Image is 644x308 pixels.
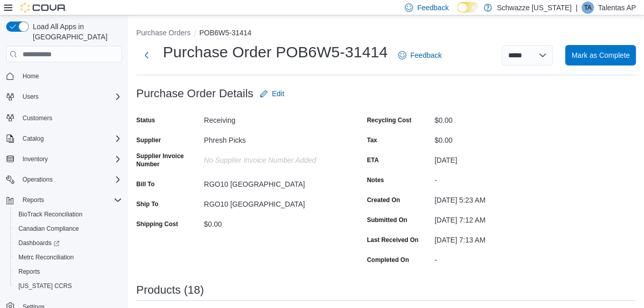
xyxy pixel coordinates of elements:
img: Cova [20,3,67,13]
span: Users [23,93,38,101]
div: $0.00 [204,216,341,228]
span: Dark Mode [457,13,458,13]
button: Catalog [2,131,126,146]
span: Operations [23,175,53,184]
p: Schwazze [US_STATE] [497,2,572,14]
button: Inventory [18,153,52,165]
a: Home [18,70,43,82]
h1: Purchase Order POB6W5-31414 [163,42,388,62]
span: Washington CCRS [14,280,122,292]
button: [US_STATE] CCRS [10,279,126,293]
div: No Supplier Invoice Number added [204,152,341,164]
a: Metrc Reconciliation [14,251,78,263]
span: Catalog [23,135,44,143]
div: $0.00 [434,112,572,124]
span: Reports [18,194,122,206]
button: Inventory [2,152,126,166]
a: Dashboards [10,236,126,250]
span: BioTrack Reconciliation [18,210,82,218]
label: Created On [367,196,400,204]
label: Status [136,116,155,124]
span: Operations [18,173,122,186]
span: TA [584,2,591,14]
span: Home [18,70,122,82]
div: Phresh Picks [204,132,341,144]
label: ETA [367,156,379,164]
div: RGO10 [GEOGRAPHIC_DATA] [204,176,341,188]
div: Receiving [204,112,341,124]
button: Users [18,91,43,103]
label: Tax [367,136,377,144]
span: Dashboards [14,237,122,249]
label: Notes [367,176,384,184]
span: Reports [18,268,40,276]
span: Mark as Complete [571,50,630,60]
button: POB6W5-31414 [199,29,252,37]
div: Talentas AP [581,2,594,14]
span: Users [18,91,122,103]
button: BioTrack Reconciliation [10,207,126,222]
label: Shipping Cost [136,220,178,228]
span: Reports [14,266,122,278]
a: Dashboards [14,237,64,249]
button: Reports [18,194,48,206]
span: Reports [23,196,44,204]
button: Edit [256,83,288,104]
a: Feedback [394,45,446,65]
a: Customers [18,112,56,124]
button: Reports [10,265,126,279]
a: Reports [14,266,44,278]
span: Home [23,72,39,80]
label: Supplier [136,136,161,144]
p: Talentas AP [598,2,636,14]
a: Canadian Compliance [14,223,83,235]
span: [US_STATE] CCRS [18,282,72,290]
div: [DATE] 5:23 AM [434,192,572,204]
span: Metrc Reconciliation [14,251,122,263]
label: Completed On [367,256,409,264]
label: Supplier Invoice Number [136,152,200,168]
label: Recycling Cost [367,116,411,124]
div: [DATE] 7:13 AM [434,232,572,244]
div: $0.00 [434,132,572,144]
span: Customers [23,114,52,122]
span: Customers [18,111,122,124]
p: | [575,2,577,14]
span: Metrc Reconciliation [18,253,74,261]
button: Catalog [18,133,48,145]
button: Purchase Orders [136,29,191,37]
button: Canadian Compliance [10,222,126,236]
span: Canadian Compliance [18,225,79,233]
a: BioTrack Reconciliation [14,208,87,221]
div: - [434,172,572,184]
div: [DATE] 7:12 AM [434,212,572,224]
button: Next [136,45,157,65]
a: [US_STATE] CCRS [14,280,76,292]
span: Inventory [23,155,48,163]
nav: An example of EuiBreadcrumbs [136,28,636,40]
label: Submitted On [367,216,407,224]
div: RGO10 [GEOGRAPHIC_DATA] [204,196,341,208]
button: Reports [2,193,126,207]
span: Dashboards [18,239,59,247]
span: Canadian Compliance [14,223,122,235]
label: Last Received On [367,236,419,244]
h3: Purchase Order Details [136,87,254,100]
button: Metrc Reconciliation [10,250,126,265]
span: Feedback [410,50,442,60]
button: Operations [18,173,57,186]
button: Customers [2,110,126,125]
span: Load All Apps in [GEOGRAPHIC_DATA] [29,21,122,42]
button: Home [2,69,126,83]
span: Catalog [18,133,122,145]
span: Edit [272,89,284,99]
span: BioTrack Reconciliation [14,208,122,221]
div: - [434,252,572,264]
label: Bill To [136,180,155,188]
span: Inventory [18,153,122,165]
button: Mark as Complete [565,45,636,65]
div: [DATE] [434,152,572,164]
span: Feedback [417,3,448,13]
input: Dark Mode [457,2,479,13]
button: Users [2,90,126,104]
